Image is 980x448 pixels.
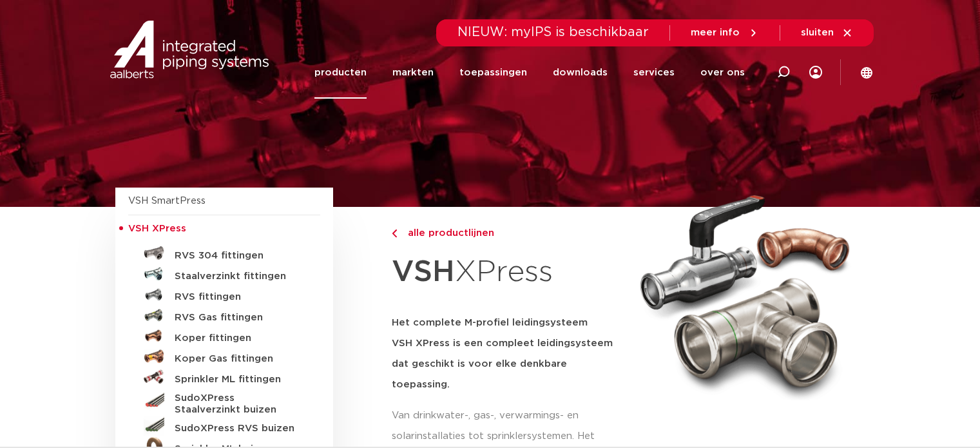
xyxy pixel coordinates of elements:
[459,46,527,99] a: toepassingen
[128,305,320,326] a: RVS Gas fittingen
[801,28,834,37] span: sluiten
[809,46,822,99] div: my IPS
[691,28,740,37] span: meer info
[801,27,853,39] a: sluiten
[128,196,206,206] a: VSH SmartPress
[392,226,625,241] a: alle productlijnen
[128,346,320,367] a: Koper Gas fittingen
[700,46,745,99] a: over ons
[128,387,320,416] a: SudoXPress Staalverzinkt buizen
[175,271,302,282] h5: Staalverzinkt fittingen
[128,284,320,305] a: RVS fittingen
[392,229,397,238] img: chevron-right.svg
[314,46,367,99] a: producten
[128,243,320,264] a: RVS 304 fittingen
[128,416,320,436] a: SudoXPress RVS buizen
[392,257,455,287] strong: VSH
[175,353,302,365] h5: Koper Gas fittingen
[691,27,759,39] a: meer info
[392,313,625,395] h5: Het complete M-profiel leidingsysteem VSH XPress is een compleet leidingsysteem dat geschikt is v...
[400,228,494,238] span: alle productlijnen
[128,367,320,387] a: Sprinkler ML fittingen
[128,224,186,233] span: VSH XPress
[392,46,434,99] a: markten
[175,333,302,344] h5: Koper fittingen
[175,291,302,303] h5: RVS fittingen
[175,250,302,262] h5: RVS 304 fittingen
[175,393,302,416] h5: SudoXPress Staalverzinkt buizen
[175,423,302,434] h5: SudoXPress RVS buizen
[392,248,625,297] h1: XPress
[553,46,608,99] a: downloads
[175,312,302,324] h5: RVS Gas fittingen
[633,46,675,99] a: services
[175,374,302,385] h5: Sprinkler ML fittingen
[314,46,745,99] nav: Menu
[457,26,649,39] span: NIEUW: myIPS is beschikbaar
[128,326,320,346] a: Koper fittingen
[128,264,320,284] a: Staalverzinkt fittingen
